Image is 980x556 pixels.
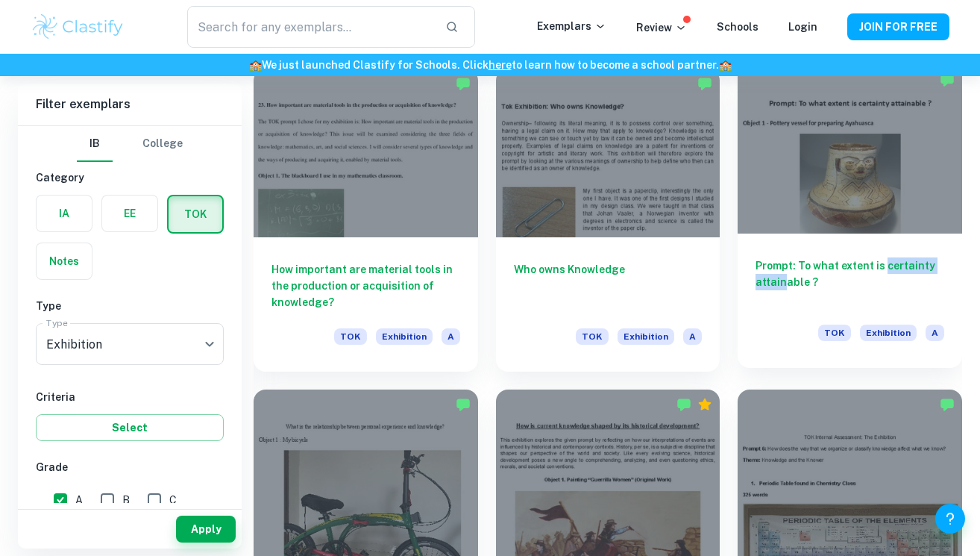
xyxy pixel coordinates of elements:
[788,21,817,33] a: Login
[676,397,691,412] img: Marked
[683,328,702,345] span: A
[376,328,433,345] span: Exhibition
[489,59,512,71] a: here
[818,325,851,341] span: TOK
[36,459,224,475] h6: Grade
[456,397,471,412] img: Marked
[77,126,113,162] button: IB
[31,12,125,42] img: Clastify logo
[271,261,460,310] h6: How important are material tools in the production or acquisition of knowledge?
[36,389,224,405] h6: Criteria
[37,243,92,279] button: Notes
[860,325,917,341] span: Exhibition
[618,328,674,345] span: Exhibition
[36,298,224,314] h6: Type
[254,69,478,371] a: How important are material tools in the production or acquisition of knowledge?TOKExhibitionA
[176,516,236,543] button: Apply
[636,19,687,36] p: Review
[456,76,471,91] img: Marked
[102,196,157,231] button: EE
[3,57,977,73] h6: We just launched Clastify for Schools. Click to learn how to become a school partner.
[719,59,732,71] span: 🏫
[537,18,606,34] p: Exemplars
[496,69,720,371] a: Who owns KnowledgeTOKExhibitionA
[37,196,92,231] button: IA
[442,328,460,345] span: A
[249,59,262,71] span: 🏫
[940,397,955,412] img: Marked
[46,316,68,329] label: Type
[334,328,367,345] span: TOK
[926,325,944,341] span: A
[847,13,949,40] button: JOIN FOR FREE
[738,69,962,371] a: Prompt: To what extent is certainty attainable ?TOKExhibitionA
[935,504,965,534] button: Help and Feedback
[756,257,944,307] h6: Prompt: To what extent is certainty attainable ?
[36,323,224,365] div: Exhibition
[77,126,183,162] div: Filter type choice
[187,6,433,48] input: Search for any exemplars...
[18,84,242,125] h6: Filter exemplars
[75,492,83,508] span: A
[169,196,222,232] button: TOK
[142,126,183,162] button: College
[36,414,224,441] button: Select
[940,72,955,87] img: Marked
[717,21,758,33] a: Schools
[514,261,703,310] h6: Who owns Knowledge
[576,328,609,345] span: TOK
[697,76,712,91] img: Marked
[122,492,130,508] span: B
[169,492,177,508] span: C
[697,397,712,412] div: Premium
[36,169,224,186] h6: Category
